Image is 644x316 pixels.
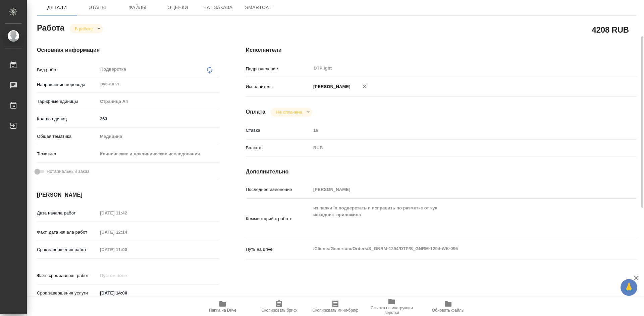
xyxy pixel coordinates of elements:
input: Пустое поле [98,271,156,280]
p: Дата начала работ [37,210,98,216]
p: Исполнитель [246,83,311,90]
span: 🙏 [623,280,635,294]
button: Удалить исполнителя [357,79,372,94]
p: Путь на drive [246,246,311,253]
p: Факт. срок заверш. работ [37,272,98,279]
span: Папка на Drive [209,308,236,313]
p: Кол-во единиц [37,116,98,122]
button: Скопировать бриф [251,297,307,316]
button: Папка на Drive [195,297,251,316]
p: Факт. дата начала работ [37,229,98,236]
input: Пустое поле [98,227,156,237]
button: В работе [73,26,95,32]
div: Медицина [98,131,219,142]
span: Ссылка на инструкции верстки [368,306,416,315]
div: В работе [271,108,312,117]
span: Оценки [162,3,194,12]
button: 🙏 [621,279,637,296]
input: Пустое поле [98,208,156,218]
h2: Работа [37,21,64,33]
p: Валюта [246,145,311,151]
h4: Исполнители [246,46,637,54]
span: Детали [41,3,73,12]
input: ✎ Введи что-нибудь [98,114,219,124]
p: Подразделение [246,66,311,72]
span: Скопировать мини-бриф [312,308,358,313]
span: SmartCat [242,3,274,12]
h4: Дополнительно [246,168,637,176]
h4: Основная информация [37,46,219,54]
p: Последнее изменение [246,186,311,193]
p: Срок завершения работ [37,246,98,253]
p: [PERSON_NAME] [311,83,351,90]
textarea: /Clients/Generium/Orders/S_GNRM-1294/DTP/S_GNRM-1294-WK-095 [311,243,604,254]
span: Скопировать бриф [261,308,297,313]
p: Срок завершения услуги [37,290,98,297]
div: В работе [69,24,103,33]
button: Не оплачена [274,109,304,115]
span: Файлы [121,3,154,12]
p: Тарифные единицы [37,98,98,105]
div: RUB [311,142,604,154]
p: Направление перевода [37,81,98,88]
span: Чат заказа [202,3,234,12]
span: Нотариальный заказ [47,168,89,175]
input: Пустое поле [311,185,604,194]
button: Обновить файлы [420,297,476,316]
h4: [PERSON_NAME] [37,191,219,199]
div: Страница А4 [98,96,219,107]
h2: 4208 RUB [592,24,629,35]
span: Этапы [81,3,113,12]
input: ✎ Введи что-нибудь [98,288,156,298]
input: Пустое поле [98,245,156,254]
p: Общая тематика [37,133,98,140]
p: Вид работ [37,67,98,73]
p: Комментарий к работе [246,215,311,222]
p: Ставка [246,127,311,134]
textarea: из папки in подверстать и исправить по разметке от куа исходник приложила [311,202,604,234]
button: Скопировать мини-бриф [307,297,364,316]
span: Обновить файлы [432,308,465,313]
input: Пустое поле [311,125,604,135]
p: Тематика [37,151,98,157]
div: Клинические и доклинические исследования [98,148,219,160]
button: Ссылка на инструкции верстки [364,297,420,316]
h4: Оплата [246,108,266,116]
